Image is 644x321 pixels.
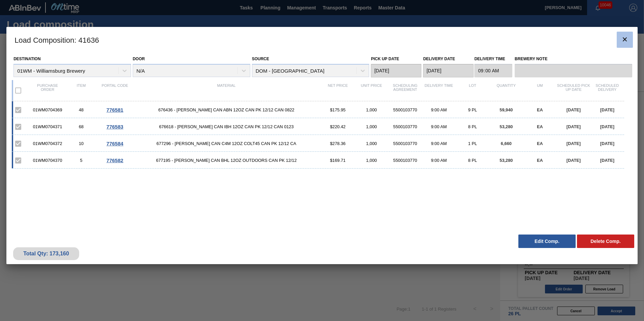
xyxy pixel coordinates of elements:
div: Scheduling Agreement [388,83,422,98]
div: 9:00 AM [422,124,456,129]
span: 776581 [106,107,123,113]
div: 1,000 [355,158,388,163]
div: 01WM0704371 [31,124,64,129]
span: [DATE] [567,107,581,112]
div: 9:00 AM [422,107,456,112]
span: [DATE] [600,124,614,129]
div: Go to Order [98,124,132,130]
div: Go to Order [98,107,132,113]
span: 676618 - CARR CAN IBH 12OZ CAN PK 12/12 CAN 0123 [132,124,321,129]
div: Quantity [489,83,523,98]
label: Delivery Date [423,57,455,61]
label: Destination [13,57,40,61]
div: 9 PL [456,107,489,112]
div: $278.36 [321,141,355,146]
div: 5500103770 [388,124,422,129]
span: 59,940 [500,107,513,112]
span: 53,280 [500,158,513,163]
span: 677296 - CARR CAN C4M 12OZ COLT45 CAN PK 12/12 CA [132,141,321,146]
div: 1 PL [456,141,489,146]
div: 1,000 [355,141,388,146]
input: mm/dd/yyyy [423,64,474,77]
button: Delete Comp. [577,235,634,248]
div: $220.42 [321,124,355,129]
input: mm/dd/yyyy [371,64,421,77]
div: Net Price [321,83,355,98]
label: Delivery Time [474,54,512,64]
label: Door [133,57,145,61]
span: EA [537,107,543,112]
span: 676436 - CARR CAN ABN 12OZ CAN PK 12/12 CAN 0822 [132,107,321,112]
div: Purchase order [31,83,64,98]
span: [DATE] [600,107,614,112]
span: [DATE] [600,158,614,163]
span: 677195 - CARR CAN BHL 12OZ OUTDOORS CAN PK 12/12 [132,158,321,163]
div: 01WM0704372 [31,141,64,146]
div: 68 [64,124,98,129]
div: Scheduled Delivery [590,83,624,98]
span: 776582 [106,157,123,163]
span: [DATE] [567,124,581,129]
div: 48 [64,107,98,112]
div: Portal code [98,83,132,98]
label: Brewery Note [515,54,632,64]
span: 53,280 [500,124,513,129]
div: 1,000 [355,107,388,112]
div: 01WM0704370 [31,158,64,163]
div: 1,000 [355,124,388,129]
div: 8 PL [456,158,489,163]
div: Material [132,83,321,98]
label: Pick up Date [371,57,399,61]
div: Go to Order [98,157,132,163]
div: Lot [456,83,489,98]
span: EA [537,158,543,163]
div: 5 [64,158,98,163]
div: Total Qty: 173,160 [18,251,74,257]
div: $169.71 [321,158,355,163]
div: Go to Order [98,141,132,146]
div: 10 [64,141,98,146]
span: [DATE] [567,141,581,146]
button: Edit Comp. [518,235,576,248]
span: 776584 [106,141,123,146]
div: 5500103770 [388,107,422,112]
div: Unit Price [355,83,388,98]
div: 9:00 AM [422,158,456,163]
div: Item [64,83,98,98]
div: UM [523,83,557,98]
div: Delivery Time [422,83,456,98]
span: [DATE] [600,141,614,146]
div: $175.95 [321,107,355,112]
span: 776583 [106,124,123,130]
h3: Load Composition : 41636 [6,27,638,52]
div: 8 PL [456,124,489,129]
span: 6,660 [501,141,512,146]
span: [DATE] [567,158,581,163]
span: EA [537,141,543,146]
div: 5500103770 [388,158,422,163]
div: 9:00 AM [422,141,456,146]
div: Scheduled Pick up Date [557,83,590,98]
div: 01WM0704369 [31,107,64,112]
span: EA [537,124,543,129]
label: Source [252,57,269,61]
div: 5500103770 [388,141,422,146]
